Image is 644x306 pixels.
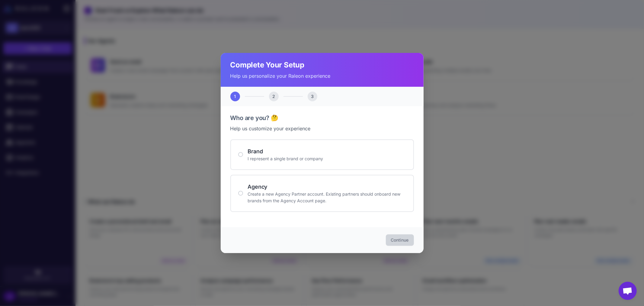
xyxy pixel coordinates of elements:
[230,125,414,132] p: Help us customize your experience
[248,191,406,204] p: Create a new Agency Partner account. Existing partners should onboard new brands from the Agency ...
[391,237,409,243] span: Continue
[230,113,414,122] h3: Who are you? 🤔
[308,92,317,101] div: 3
[230,92,240,101] div: 1
[230,72,414,80] p: Help us personalize your Raleon experience
[230,60,414,70] h2: Complete Your Setup
[248,183,406,191] h4: Agency
[386,234,414,246] button: Continue
[248,155,406,162] p: I represent a single brand or company
[269,92,279,101] div: 2
[248,147,406,155] h4: Brand
[619,282,637,300] div: Open chat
